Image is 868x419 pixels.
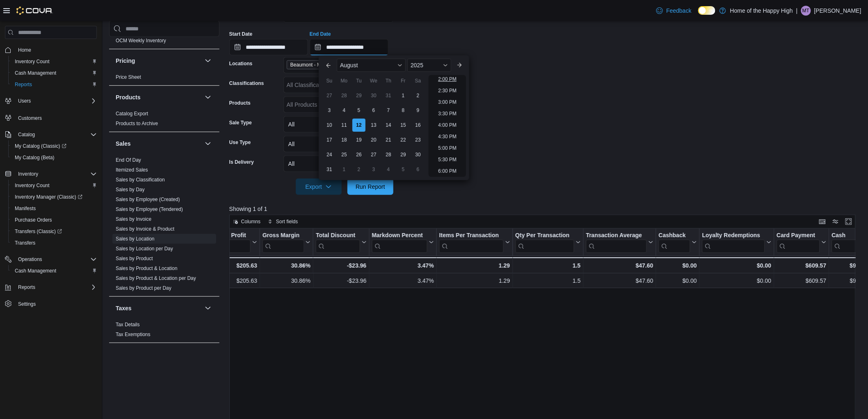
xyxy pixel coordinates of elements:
[203,303,213,313] button: Taxes
[8,203,100,214] button: Manifests
[435,109,460,119] li: 3:30 PM
[109,109,219,132] div: Products
[109,36,219,49] div: OCM
[397,74,410,87] div: Fr
[367,163,380,176] div: day-3
[15,45,34,55] a: Home
[844,217,854,227] button: Enter fullscreen
[15,217,52,223] span: Purchase Orders
[8,56,100,67] button: Inventory Count
[5,41,97,331] nav: Complex example
[832,232,861,253] div: Cash
[659,232,697,253] button: Cashback
[15,112,97,123] span: Customers
[316,232,360,253] div: Total Discount
[11,80,35,89] a: Reports
[435,166,460,176] li: 6:00 PM
[18,47,31,53] span: Home
[832,261,868,270] div: $90.11
[310,31,331,37] label: End Date
[11,204,97,213] span: Manifests
[116,74,141,80] span: Price Sheet
[18,284,35,291] span: Reports
[338,74,351,87] div: Mo
[338,133,351,147] div: day-18
[435,132,460,142] li: 4:30 PM
[18,301,36,307] span: Settings
[18,256,42,263] span: Operations
[659,261,697,270] div: $0.00
[11,181,53,190] a: Inventory Count
[229,80,264,87] label: Classifications
[372,276,434,286] div: 3.47%
[8,191,100,203] a: Inventory Manager (Classic)
[116,37,166,44] span: OCM Weekly Inventory
[116,187,145,192] a: Sales by Day
[352,163,365,176] div: day-2
[382,148,395,161] div: day-28
[276,218,298,225] span: Sort fields
[11,68,59,78] a: Cash Management
[11,181,97,190] span: Inventory Count
[116,121,158,126] a: Products to Archive
[802,6,809,16] span: MT
[2,254,100,265] button: Operations
[11,266,97,276] span: Cash Management
[372,232,427,253] div: Markdown Percent
[338,148,351,161] div: day-25
[15,254,97,264] span: Operations
[367,74,380,87] div: We
[730,6,793,16] p: Home of the Happy High
[8,152,100,163] button: My Catalog (Beta)
[8,140,100,152] a: My Catalog (Classic)
[411,163,425,176] div: day-6
[11,80,97,89] span: Reports
[439,261,510,270] div: 1.29
[382,89,395,102] div: day-31
[15,268,56,274] span: Cash Management
[116,285,171,291] a: Sales by Product per Day
[666,7,691,15] span: Feedback
[801,6,811,16] div: Maeryn Thrall
[702,232,765,253] div: Loyalty Redemptions
[397,148,410,161] div: day-29
[435,120,460,130] li: 4:00 PM
[586,232,647,240] div: Transaction Average
[213,261,257,270] div: $205.63
[116,120,158,127] span: Products to Archive
[411,89,425,102] div: day-2
[382,74,395,87] div: Th
[439,232,504,240] div: Items Per Transaction
[116,332,151,337] a: Tax Exemptions
[116,157,141,163] a: End Of Day
[323,163,336,176] div: day-31
[18,115,42,121] span: Customers
[116,275,196,281] a: Sales by Product & Location per Day
[229,39,308,55] input: Press the down key to open a popover containing a calendar.
[367,133,380,147] div: day-20
[352,104,365,117] div: day-5
[296,179,342,195] button: Export
[352,133,365,147] div: day-19
[116,216,151,222] span: Sales by Invoice
[203,56,213,66] button: Pricing
[116,74,141,80] a: Price Sheet
[8,214,100,226] button: Purchase Orders
[116,256,153,261] a: Sales by Product
[439,232,504,253] div: Items Per Transaction
[586,276,653,286] div: $47.60
[213,232,257,253] button: Gross Profit
[109,72,219,85] div: Pricing
[352,148,365,161] div: day-26
[116,321,140,328] span: Tax Details
[367,119,380,132] div: day-13
[263,232,304,253] div: Gross Margin
[397,119,410,132] div: day-15
[11,141,70,151] a: My Catalog (Classic)
[8,226,100,237] a: Transfers (Classic)
[15,205,36,212] span: Manifests
[116,93,201,101] button: Products
[397,89,410,102] div: day-1
[515,232,574,253] div: Qty Per Transaction
[411,148,425,161] div: day-30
